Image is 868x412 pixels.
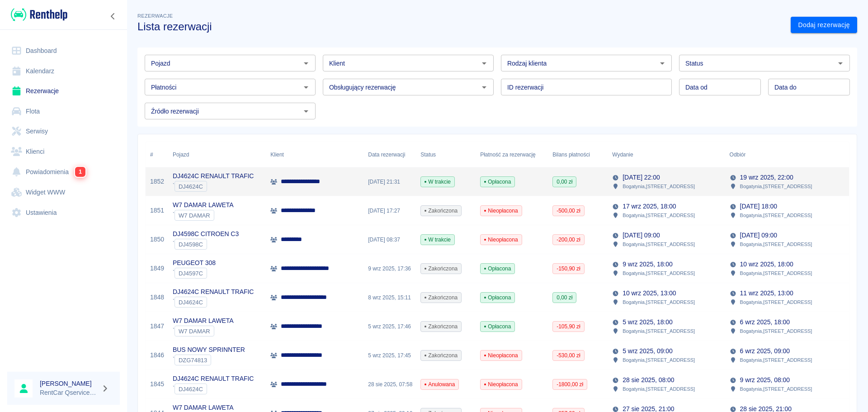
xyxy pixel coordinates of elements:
[175,328,214,335] span: W7 DAMAR
[740,375,790,385] p: 9 wrz 2025, 08:00
[7,161,120,182] a: Powiadomienia1
[173,229,239,239] p: DJ4598C CITROEN C3
[363,142,416,167] div: Data rezerwacji
[7,41,120,61] a: Dashboard
[740,327,812,335] p: Bogatynia , [STREET_ADDRESS]
[150,264,164,273] a: 1849
[7,203,120,223] a: Ustawienia
[173,200,234,210] p: W7 DAMAR LAWETA
[623,231,660,240] p: [DATE] 09:00
[481,207,521,215] span: Nieopłacona
[173,287,254,297] p: DJ4624C RENAULT TRAFIC
[421,178,454,186] span: W trakcie
[834,57,847,70] button: Otwórz
[478,81,491,94] button: Otwórz
[173,171,254,181] p: DJ4624C RENAULT TRAFIC
[150,322,164,331] a: 1847
[7,182,120,203] a: Widget WWW
[175,270,207,277] span: DJ4597C
[623,327,695,335] p: Bogatynia , [STREET_ADDRESS]
[623,289,676,298] p: 10 wrz 2025, 13:00
[421,207,461,215] span: Zakończona
[150,379,164,389] a: 1845
[623,269,695,277] p: Bogatynia , [STREET_ADDRESS]
[421,265,461,273] span: Zakończona
[150,206,164,215] a: 1851
[266,142,363,167] div: Klient
[740,202,777,211] p: [DATE] 18:00
[476,142,548,167] div: Płatność za rezerwację
[623,385,695,393] p: Bogatynia , [STREET_ADDRESS]
[478,57,491,70] button: Otwórz
[173,268,216,279] div: `
[740,317,790,327] p: 6 wrz 2025, 18:00
[623,298,695,306] p: Bogatynia , [STREET_ADDRESS]
[363,196,416,225] div: [DATE] 17:27
[679,79,761,95] input: DD.MM.YYYY
[553,351,584,360] span: -530,00 zł
[740,260,793,269] p: 10 wrz 2025, 18:00
[623,211,695,219] p: Bogatynia , [STREET_ADDRESS]
[173,297,254,308] div: `
[740,231,777,240] p: [DATE] 09:00
[300,105,312,118] button: Otwórz
[150,142,153,167] div: #
[173,316,234,326] p: W7 DAMAR LAWETA
[300,81,312,94] button: Otwórz
[553,265,584,273] span: -150,90 zł
[421,236,454,244] span: W trakcie
[173,181,254,192] div: `
[623,240,695,248] p: Bogatynia , [STREET_ADDRESS]
[656,57,669,70] button: Otwórz
[7,61,120,81] a: Kalendarz
[553,207,584,215] span: -500,00 zł
[150,350,164,360] a: 1846
[368,142,405,167] div: Data rezerwacji
[740,182,812,190] p: Bogatynia , [STREET_ADDRESS]
[740,269,812,277] p: Bogatynia , [STREET_ADDRESS]
[7,7,67,22] a: Renthelp logo
[150,177,164,186] a: 1852
[40,388,98,398] p: RentCar Qservice Damar Parts
[173,355,245,365] div: `
[363,167,416,196] div: [DATE] 21:31
[363,254,416,283] div: 9 wrz 2025, 17:36
[623,375,674,385] p: 28 sie 2025, 08:00
[481,351,521,360] span: Nieopłacona
[421,380,458,388] span: Anulowana
[7,121,120,142] a: Serwisy
[363,312,416,341] div: 5 wrz 2025, 17:46
[480,142,536,167] div: Płatność za rezerwację
[11,7,67,22] img: Renthelp logo
[740,356,812,364] p: Bogatynia , [STREET_ADDRESS]
[481,178,514,186] span: Opłacona
[421,322,461,331] span: Zakończona
[421,294,461,302] span: Zakończona
[175,212,214,219] span: W7 DAMAR
[106,10,120,22] button: Zwiń nawigację
[481,380,521,388] span: Nieopłacona
[608,142,725,167] div: Wydanie
[791,17,857,33] a: Dodaj rezerwację
[740,385,812,393] p: Bogatynia , [STREET_ADDRESS]
[623,173,660,182] p: [DATE] 22:00
[75,167,85,177] span: 1
[137,13,173,19] span: Rezerwacje
[168,142,266,167] div: Pojazd
[173,384,254,394] div: `
[175,299,207,306] span: DJ4624C
[420,142,436,167] div: Status
[623,317,672,327] p: 5 wrz 2025, 18:00
[740,240,812,248] p: Bogatynia , [STREET_ADDRESS]
[481,236,521,244] span: Nieopłacona
[7,142,120,162] a: Klienci
[173,210,234,221] div: `
[7,81,120,101] a: Rezerwacje
[146,142,168,167] div: #
[730,142,746,167] div: Odbiór
[740,346,790,356] p: 6 wrz 2025, 09:00
[612,142,633,167] div: Wydanie
[548,142,608,167] div: Bilans płatności
[363,341,416,370] div: 5 wrz 2025, 17:45
[175,183,207,190] span: DJ4624C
